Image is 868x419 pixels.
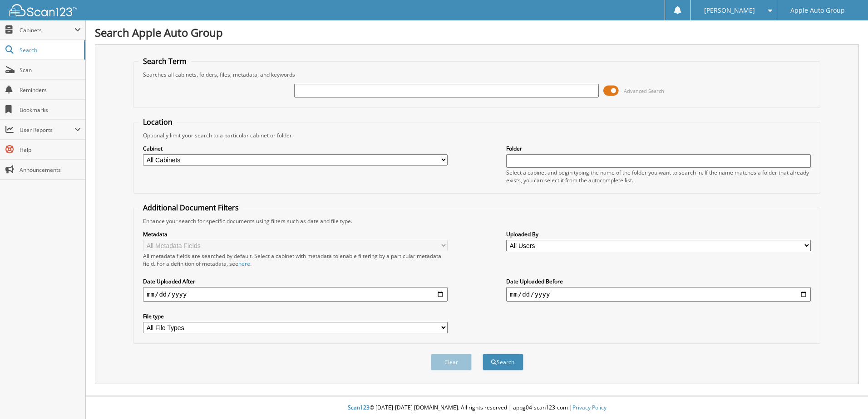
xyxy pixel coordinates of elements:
div: Optionally limit your search to a particular cabinet or folder [138,132,815,139]
span: Apple Auto Group [790,8,845,13]
span: User Reports [20,126,74,134]
span: Bookmarks [20,106,81,114]
label: Folder [506,145,811,152]
button: Search [483,354,523,370]
input: end [506,287,811,302]
iframe: Chat Widget [823,375,868,419]
a: Privacy Policy [572,404,607,411]
div: Searches all cabinets, folders, files, metadata, and keywords [138,71,815,78]
input: start [143,287,448,302]
span: Help [20,146,81,154]
legend: Search Term [138,56,191,66]
span: Announcements [20,166,81,174]
div: Enhance your search for specific documents using filters such as date and file type. [138,217,815,225]
span: Scan [20,66,81,74]
label: Metadata [143,230,448,238]
span: Cabinets [20,26,74,34]
span: Search [20,46,79,54]
label: File type [143,312,448,320]
span: Advanced Search [624,88,664,94]
div: © [DATE]-[DATE] [DOMAIN_NAME]. All rights reserved | appg04-scan123-com | [86,397,868,419]
a: here [238,260,250,268]
label: Date Uploaded After [143,278,448,285]
button: Clear [431,354,472,370]
img: scan123-logo-white.svg [9,4,77,16]
span: [PERSON_NAME] [704,8,755,13]
span: Scan123 [348,404,370,411]
div: Select a cabinet and begin typing the name of the folder you want to search in. If the name match... [506,169,811,184]
label: Cabinet [143,145,448,152]
label: Uploaded By [506,230,811,238]
h1: Search Apple Auto Group [95,25,859,40]
label: Date Uploaded Before [506,278,811,285]
legend: Additional Document Filters [138,203,243,213]
legend: Location [138,117,177,127]
div: All metadata fields are searched by default. Select a cabinet with metadata to enable filtering b... [143,252,448,268]
span: Reminders [20,86,81,94]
